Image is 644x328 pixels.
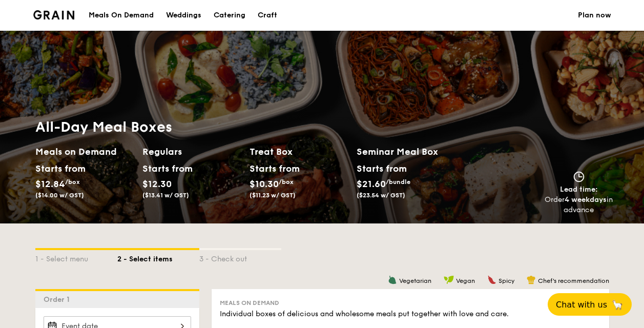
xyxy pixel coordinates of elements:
[571,171,587,182] img: icon-clock.2db775ea.svg
[357,178,386,190] span: $21.60
[250,192,296,199] span: ($11.23 w/ GST)
[35,161,81,176] div: Starts from
[35,145,134,159] h2: Meals on Demand
[538,277,609,284] span: Chef's recommendation
[456,277,475,284] span: Vegan
[142,178,172,190] span: $12.30
[279,178,294,186] span: /box
[250,161,295,176] div: Starts from
[611,299,624,311] span: 🦙
[357,192,405,199] span: ($23.54 w/ GST)
[35,178,65,190] span: $12.84
[357,161,406,176] div: Starts from
[498,277,514,284] span: Spicy
[565,195,607,204] strong: 4 weekdays
[250,178,279,190] span: $10.30
[220,299,279,306] span: Meals on Demand
[65,178,80,186] span: /box
[35,118,464,136] h1: All-Day Meal Boxes
[142,192,189,199] span: ($13.41 w/ GST)
[33,10,75,19] img: Grain
[250,145,348,159] h2: Treat Box
[142,145,241,159] h2: Regulars
[399,277,431,284] span: Vegetarian
[527,275,536,284] img: icon-chef-hat.a58ddaea.svg
[35,192,84,199] span: ($14.00 w/ GST)
[117,250,199,264] div: 2 - Select items
[444,275,454,284] img: icon-vegan.f8ff3823.svg
[44,295,74,304] span: Order 1
[386,178,410,186] span: /bundle
[560,185,598,194] span: Lead time:
[556,300,607,310] span: Chat with us
[142,161,188,176] div: Starts from
[33,10,75,19] a: Logotype
[199,250,281,264] div: 3 - Check out
[548,293,632,316] button: Chat with us🦙
[388,275,397,284] img: icon-vegetarian.fe4039eb.svg
[35,250,117,264] div: 1 - Select menu
[545,195,613,215] div: Order in advance
[357,145,464,159] h2: Seminar Meal Box
[487,275,496,284] img: icon-spicy.37a8142b.svg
